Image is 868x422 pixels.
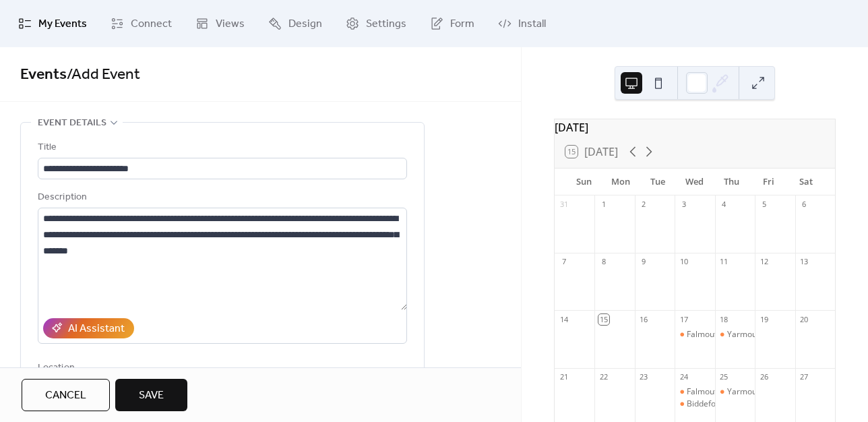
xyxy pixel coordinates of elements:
span: Connect [131,16,172,32]
div: 14 [559,314,569,324]
button: AI Assistant [43,318,134,338]
div: Thu [713,169,750,195]
div: Yarmouth Farmers Market [727,386,827,398]
div: 24 [679,372,689,382]
span: My Events [38,16,87,32]
div: Yarmouth Farmers Market [727,329,827,340]
a: Form [420,5,485,42]
div: Yarmouth Farmers Market [715,386,755,398]
div: 20 [799,314,809,324]
span: Save [139,388,164,404]
a: Settings [336,5,416,42]
div: Falmouth Farmers Market [687,386,784,398]
div: 10 [679,257,689,267]
div: 9 [639,257,649,267]
div: Fri [750,169,787,195]
div: 15 [598,314,609,324]
div: 31 [559,200,569,210]
div: Tue [640,169,677,195]
div: 13 [799,257,809,267]
span: Design [288,16,322,32]
div: 26 [759,372,769,382]
div: Wed [676,169,713,195]
div: 18 [719,314,729,324]
div: 27 [799,372,809,382]
span: Form [450,16,474,32]
div: 5 [759,200,769,210]
div: 12 [759,257,769,267]
a: My Events [8,5,97,42]
button: Cancel [22,379,110,411]
div: 22 [598,372,609,382]
div: 2 [639,200,649,210]
div: Title [38,140,404,156]
div: 21 [559,372,569,382]
a: Events [20,60,67,90]
div: 6 [799,200,809,210]
button: Save [115,379,187,411]
div: Sun [565,169,602,195]
a: Design [258,5,332,42]
span: / Add Event [67,60,140,90]
div: Biddeford Public Market [675,398,714,410]
div: 17 [679,314,689,324]
span: Event details [38,115,106,131]
div: 23 [639,372,649,382]
span: Settings [366,16,406,32]
div: Biddeford Public Market [687,398,777,410]
span: Cancel [45,388,86,404]
div: AI Assistant [68,321,125,337]
span: Install [518,16,546,32]
div: 16 [639,314,649,324]
div: Falmouth Farmers Market [675,329,714,340]
a: Install [488,5,556,42]
div: Yarmouth Farmers Market [715,329,755,340]
div: 1 [598,200,609,210]
div: 19 [759,314,769,324]
div: 3 [679,200,689,210]
div: [DATE] [555,119,835,135]
div: 4 [719,200,729,210]
div: Mon [602,169,640,195]
div: Falmouth Farmers Market [687,329,784,340]
div: Falmouth Farmers Market [675,386,714,398]
div: Description [38,189,404,206]
a: Views [185,5,255,42]
div: 11 [719,257,729,267]
div: 8 [598,257,609,267]
div: Sat [787,169,824,195]
a: Connect [100,5,182,42]
div: 7 [559,257,569,267]
div: Location [38,360,404,376]
div: 25 [719,372,729,382]
span: Views [216,16,245,32]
